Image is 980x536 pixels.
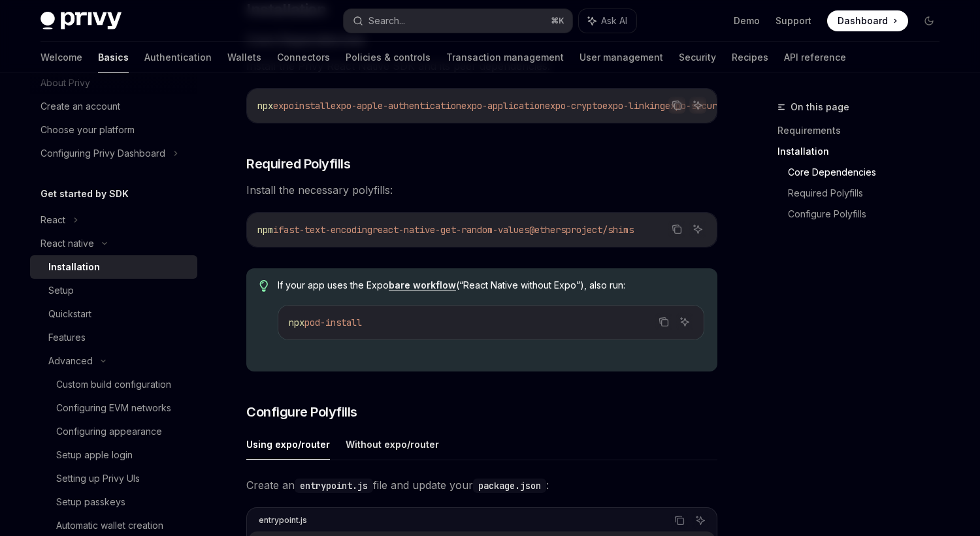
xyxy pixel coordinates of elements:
[827,10,908,31] a: Dashboard
[777,141,950,162] a: Installation
[368,13,405,29] div: Search...
[30,420,197,443] a: Configuring appearance
[551,16,564,26] span: ⌘ K
[56,400,171,416] div: Configuring EVM networks
[461,100,545,112] span: expo-application
[246,403,357,421] span: Configure Polyfills
[601,14,627,27] span: Ask AI
[671,512,688,529] button: Copy the contents from the code block
[529,224,634,236] span: @ethersproject/shims
[692,512,709,529] button: Ask AI
[48,283,74,298] div: Setup
[679,42,716,73] a: Security
[278,224,372,236] span: fast-text-encoding
[30,118,197,142] a: Choose your platform
[676,313,693,330] button: Ask AI
[689,97,706,114] button: Ask AI
[668,97,685,114] button: Copy the contents from the code block
[41,146,165,161] div: Configuring Privy Dashboard
[289,317,304,328] span: npx
[579,9,636,33] button: Ask AI
[791,99,849,115] span: On this page
[30,467,197,490] a: Setting up Privy UIs
[389,279,456,291] a: bare workflow
[278,279,704,292] span: If your app uses the Expo (“React Native without Expo”), also run:
[246,155,350,173] span: Required Polyfills
[41,186,129,202] h5: Get started by SDK
[30,443,197,467] a: Setup apple login
[734,14,760,27] a: Demo
[346,429,439,460] button: Without expo/router
[41,42,82,73] a: Welcome
[48,353,93,369] div: Advanced
[48,306,91,322] div: Quickstart
[246,429,330,460] button: Using expo/router
[30,326,197,349] a: Features
[41,122,135,138] div: Choose your platform
[304,317,362,328] span: pod-install
[227,42,261,73] a: Wallets
[41,99,120,114] div: Create an account
[30,95,197,118] a: Create an account
[30,396,197,420] a: Configuring EVM networks
[294,100,331,112] span: install
[655,313,672,330] button: Copy the contents from the code block
[259,512,307,529] div: entrypoint.js
[48,330,86,345] div: Features
[246,181,717,199] span: Install the necessary polyfills:
[56,518,163,533] div: Automatic wallet creation
[545,100,602,112] span: expo-crypto
[788,162,950,183] a: Core Dependencies
[346,42,431,73] a: Policies & controls
[277,42,330,73] a: Connectors
[273,224,278,236] span: i
[41,12,122,30] img: dark logo
[372,224,529,236] span: react-native-get-random-values
[788,183,950,204] a: Required Polyfills
[295,479,373,493] code: entrypoint.js
[668,221,685,238] button: Copy the contents from the code block
[257,224,273,236] span: npm
[602,100,665,112] span: expo-linking
[665,100,754,112] span: expo-secure-store
[344,9,572,33] button: Search...⌘K
[41,236,94,251] div: React native
[776,14,811,27] a: Support
[56,494,125,510] div: Setup passkeys
[56,447,133,463] div: Setup apple login
[257,100,273,112] span: npx
[56,377,171,392] div: Custom build configuration
[259,280,269,292] svg: Tip
[838,14,888,27] span: Dashboard
[30,373,197,396] a: Custom build configuration
[919,10,939,31] button: Toggle dark mode
[446,42,564,73] a: Transaction management
[30,302,197,326] a: Quickstart
[580,42,663,73] a: User management
[30,279,197,302] a: Setup
[777,120,950,141] a: Requirements
[56,471,140,486] div: Setting up Privy UIs
[144,42,212,73] a: Authentication
[30,255,197,279] a: Installation
[48,259,100,275] div: Installation
[98,42,129,73] a: Basics
[784,42,846,73] a: API reference
[732,42,768,73] a: Recipes
[473,479,546,493] code: package.json
[41,212,65,228] div: React
[56,424,162,439] div: Configuring appearance
[788,204,950,225] a: Configure Polyfills
[273,100,294,112] span: expo
[331,100,461,112] span: expo-apple-authentication
[246,476,717,494] span: Create an file and update your :
[30,490,197,514] a: Setup passkeys
[689,221,706,238] button: Ask AI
